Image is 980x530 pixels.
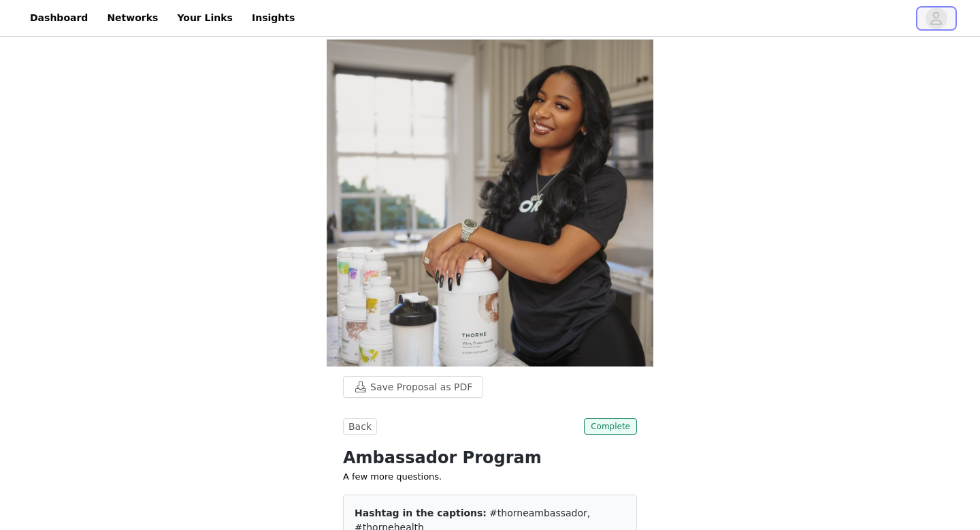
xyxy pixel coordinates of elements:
img: campaign image [327,40,653,367]
p: A few more questions. [343,470,637,484]
button: Back [343,418,377,435]
h1: Ambassador Program [343,446,637,470]
a: Your Links [169,3,241,33]
div: avatar [930,7,943,29]
button: Save Proposal as PDF [343,376,483,398]
span: Hashtag in the captions: [355,508,487,518]
span: Complete [584,418,637,435]
a: Dashboard [22,3,96,33]
a: Networks [99,3,166,33]
a: Insights [244,3,303,33]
